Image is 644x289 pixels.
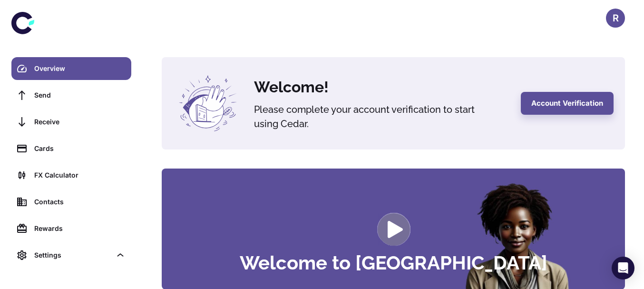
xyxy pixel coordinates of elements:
[254,102,492,131] h5: Please complete your account verification to start using Cedar.
[34,250,111,260] div: Settings
[34,223,126,234] div: Rewards
[11,217,131,240] a: Rewards
[11,164,131,187] a: FX Calculator
[254,76,509,99] h4: Welcome!
[521,92,614,115] button: Account Verification
[612,257,634,279] div: Open Intercom Messenger
[34,90,126,100] div: Send
[34,170,126,180] div: FX Calculator
[11,244,131,267] div: Settings
[11,110,131,133] a: Receive
[11,190,131,213] a: Contacts
[11,84,131,107] a: Send
[34,63,126,74] div: Overview
[34,117,126,127] div: Receive
[11,137,131,160] a: Cards
[34,197,126,207] div: Contacts
[34,143,126,154] div: Cards
[11,57,131,80] a: Overview
[240,253,547,272] h3: Welcome to [GEOGRAPHIC_DATA]
[606,9,625,28] button: R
